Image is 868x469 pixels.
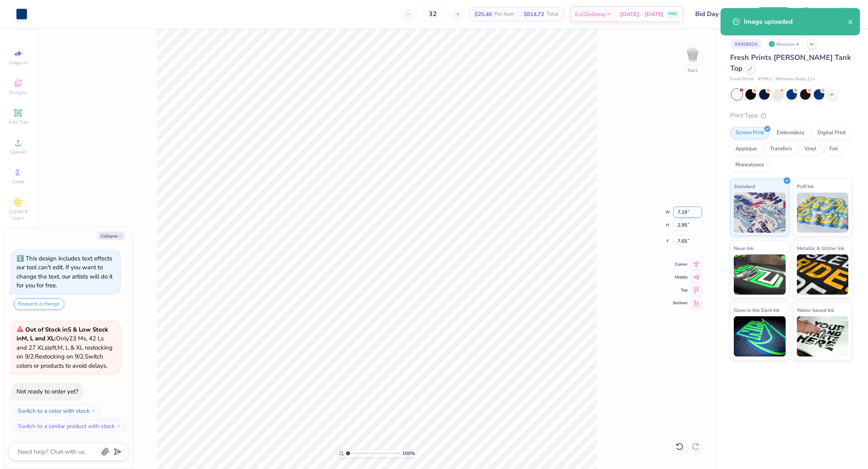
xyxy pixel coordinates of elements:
span: Bottom [673,300,688,306]
div: # 495892A [730,39,762,49]
img: Back [685,47,701,63]
span: FREE [668,11,677,17]
span: Top [673,287,688,293]
button: Switch to a similar product with stock [14,420,125,432]
span: Neon Ink [734,244,753,252]
img: Puff Ink [797,193,849,233]
strong: Out of Stock in S [25,326,73,334]
span: Water based Ink [797,306,834,314]
img: Switch to a color with stock [91,408,96,413]
div: Rhinestones [730,159,769,171]
div: Transfers [765,143,797,155]
span: $814.72 [524,10,544,18]
span: 100 % [402,450,415,457]
div: Back [688,67,698,74]
img: Switch to a similar product with stock [116,424,121,428]
div: This design includes text effects our tool can't edit. If you want to change the text, our artist... [16,254,113,290]
span: Fresh Prints [730,76,754,83]
span: Add Text [8,119,28,125]
img: Water based Ink [797,316,849,356]
span: Minimum Order: 12 + [776,76,816,83]
div: Embroidery [772,127,810,139]
span: Per Item [494,10,514,18]
div: Revision 4 [766,39,803,49]
div: Image uploaded [744,17,848,27]
span: # FP81 [758,76,772,83]
img: Glow in the Dark Ink [734,316,786,356]
div: Vinyl [799,143,822,155]
span: Upload [10,149,26,155]
span: Designs [9,89,27,96]
span: Puff Ink [797,182,814,190]
span: $25.46 [475,10,492,18]
div: Print Type [730,111,852,120]
span: Metallic & Glitter Ink [797,244,844,252]
div: Digital Print [812,127,851,139]
div: Applique [730,143,762,155]
span: Standard [734,182,755,190]
button: Switch to a color with stock [14,404,100,417]
span: Greek [12,178,25,185]
span: Center [673,262,688,267]
input: Untitled Design [689,6,748,22]
span: Glow in the Dark Ink [734,306,780,314]
span: Image AI [9,59,28,66]
div: Not ready to order yet? [16,387,78,395]
img: Standard [734,193,786,233]
span: [DATE] - [DATE] [620,10,663,18]
span: Middle [673,274,688,280]
div: Screen Print [730,127,769,139]
span: Fresh Prints [PERSON_NAME] Tank Top [730,53,851,73]
span: Clipart & logos [4,208,32,221]
div: Foil [824,143,843,155]
span: Total [547,10,559,18]
button: Collapse [98,231,125,240]
img: Metallic & Glitter Ink [797,254,849,295]
button: close [848,17,854,27]
input: – – [417,7,448,21]
button: Request a change [14,298,64,310]
img: Neon Ink [734,254,786,295]
span: Only 23 Ms, 42 Ls and 27 XLs left. M, L & XL restocking on 9/2. Restocking on 9/2. Switch colors ... [16,326,113,370]
span: Est. Delivery [575,10,606,18]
